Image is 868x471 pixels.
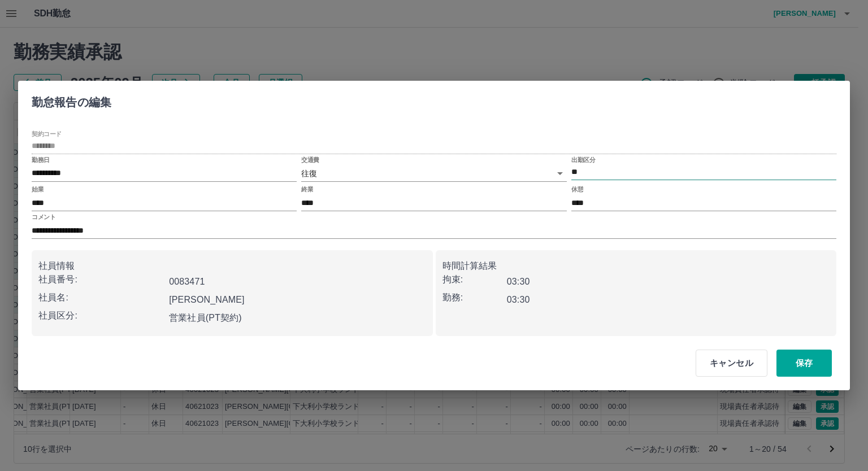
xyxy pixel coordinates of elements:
b: 03:30 [507,277,530,286]
label: 交通費 [301,155,319,164]
button: 保存 [776,350,832,377]
label: 勤務日 [32,155,50,164]
p: 社員番号: [38,273,164,286]
label: コメント [32,213,55,221]
label: 休憩 [571,185,583,194]
p: 社員情報 [38,259,426,273]
label: 出勤区分 [571,155,595,164]
label: 終業 [301,185,313,194]
b: [PERSON_NAME] [169,295,245,304]
p: 社員区分: [38,309,164,322]
button: キャンセル [696,350,767,377]
label: 契約コード [32,129,62,138]
h2: 勤怠報告の編集 [18,81,125,119]
b: 0083471 [169,277,205,286]
p: 時間計算結果 [442,259,830,273]
div: 往復 [301,165,566,182]
p: 社員名: [38,291,164,304]
p: 拘束: [442,273,507,286]
b: 営業社員(PT契約) [169,313,242,322]
b: 03:30 [507,295,530,304]
p: 勤務: [442,291,507,304]
label: 始業 [32,185,44,194]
